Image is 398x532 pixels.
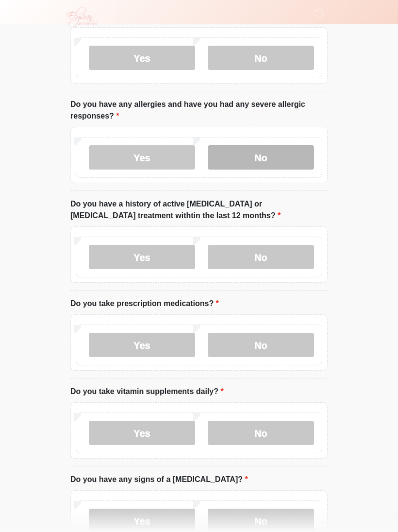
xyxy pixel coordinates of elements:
[70,99,328,122] label: Do you have any allergies and have you had any severe allergic responses?
[208,245,314,270] label: No
[61,7,101,28] img: Elysian Aesthetics Logo
[89,333,195,358] label: Yes
[70,474,248,486] label: Do you have any signs of a [MEDICAL_DATA]?
[208,421,314,446] label: No
[89,245,195,270] label: Yes
[208,146,314,170] label: No
[70,199,328,222] label: Do you have a history of active [MEDICAL_DATA] or [MEDICAL_DATA] treatment withtin the last 12 mo...
[89,421,195,446] label: Yes
[70,298,219,310] label: Do you take prescription medications?
[89,46,195,70] label: Yes
[208,333,314,358] label: No
[70,386,224,398] label: Do you take vitamin supplements daily?
[208,46,314,70] label: No
[89,146,195,170] label: Yes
